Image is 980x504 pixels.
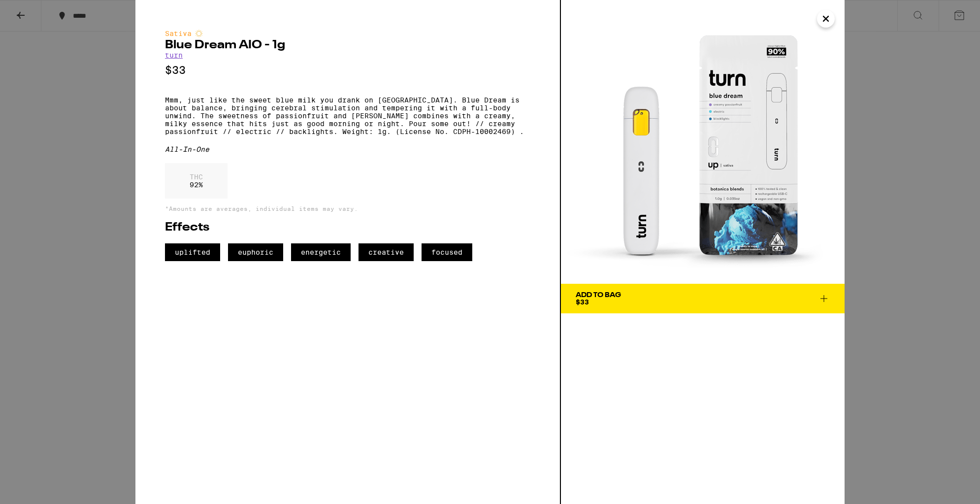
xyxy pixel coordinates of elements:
[165,64,530,76] p: $33
[576,298,589,306] span: $33
[165,243,220,261] span: uplifted
[165,39,530,51] h2: Blue Dream AIO - 1g
[165,222,530,234] h2: Effects
[190,173,203,181] p: THC
[359,243,414,261] span: creative
[165,30,530,37] div: Sativa
[422,243,472,261] span: focused
[6,7,71,15] span: Hi. Need any help?
[228,243,283,261] span: euphoric
[576,292,621,299] div: Add To Bag
[165,205,530,212] p: *Amounts are averages, individual items may vary.
[195,30,203,37] img: sativaColor.svg
[561,284,845,313] button: Add To Bag$33
[291,243,351,261] span: energetic
[165,163,228,199] div: 92 %
[817,10,835,28] button: Close
[165,145,530,153] div: All-In-One
[165,96,530,135] p: Mmm, just like the sweet blue milk you drank on [GEOGRAPHIC_DATA]. Blue Dream is about balance, b...
[165,51,183,59] a: turn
